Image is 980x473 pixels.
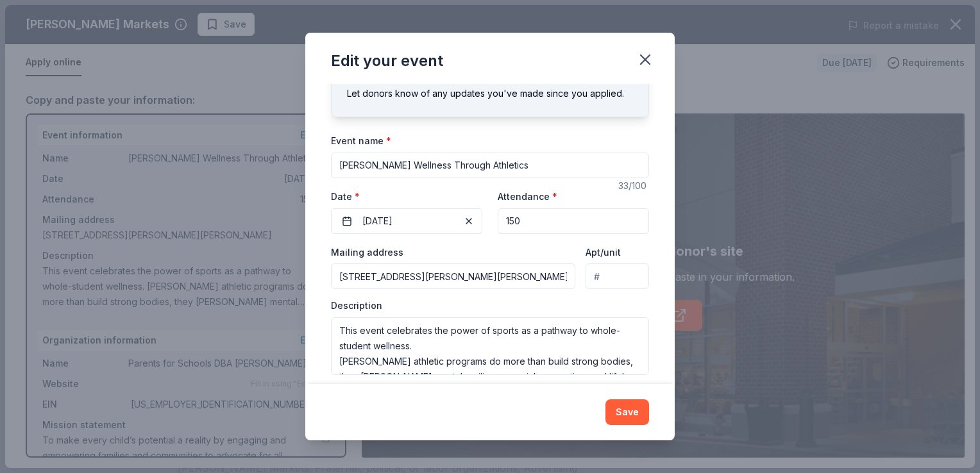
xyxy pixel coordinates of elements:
[347,86,633,101] div: Let donors know of any updates you've made since you applied.
[331,299,382,312] label: Description
[498,190,557,203] label: Attendance
[331,190,482,203] label: Date
[331,51,443,71] div: Edit your event
[586,263,649,289] input: #
[331,153,649,178] input: Spring Fundraiser
[618,178,649,194] div: 33 /100
[586,246,621,259] label: Apt/unit
[331,263,575,289] input: Enter a US address
[605,399,649,425] button: Save
[498,208,649,234] input: 20
[331,246,403,259] label: Mailing address
[331,135,391,147] label: Event name
[331,208,482,234] button: [DATE]
[331,317,649,375] textarea: This event celebrates the power of sports as a pathway to whole-student wellness. [PERSON_NAME] a...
